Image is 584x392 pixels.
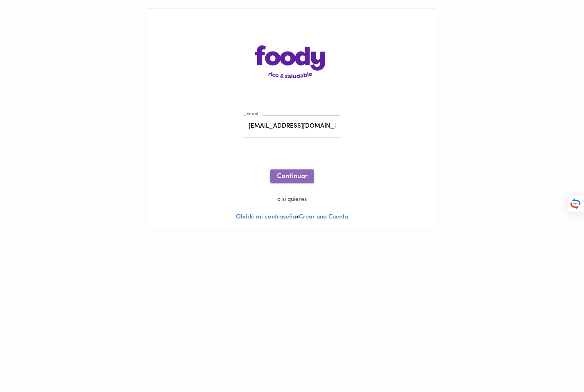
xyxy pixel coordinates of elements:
img: logo-main-page.png [255,45,329,78]
a: Olvidé mi contraseña [236,214,296,220]
span: Continuar [277,173,308,180]
input: pepitoperez@gmail.com [243,115,341,138]
a: Crear una Cuenta [299,214,348,220]
span: o si quieres [272,196,312,203]
div: • [147,9,437,230]
iframe: Messagebird Livechat Widget [536,345,576,384]
button: Continuar [270,169,314,183]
